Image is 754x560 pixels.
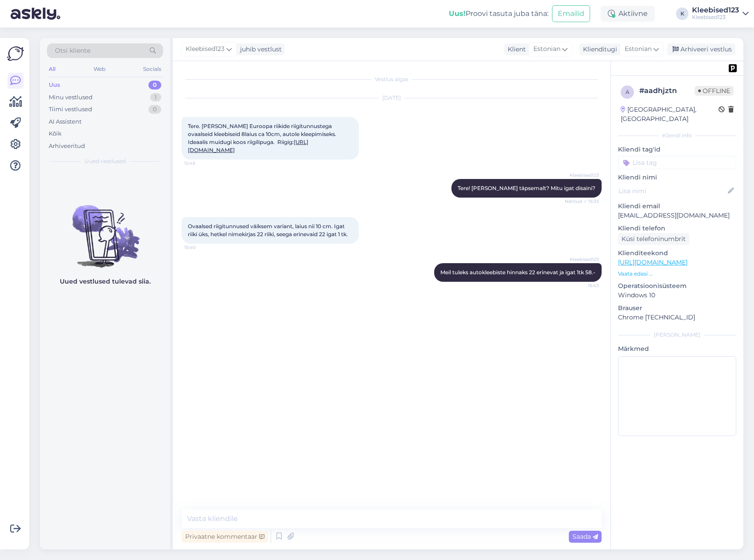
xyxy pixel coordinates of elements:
p: Märkmed [618,344,736,354]
div: Socials [141,63,163,75]
span: Kleebised123 [566,256,599,263]
div: Web [92,63,107,75]
div: [PERSON_NAME] [618,331,736,339]
div: 0 [148,81,161,89]
div: Kliendi info [618,132,736,140]
div: Vestlus algas [182,75,602,83]
span: Otsi kliente [55,46,90,55]
div: Arhiveeri vestlus [667,43,735,55]
img: pd [729,64,737,72]
img: No chats [40,189,170,269]
div: Uus [49,81,60,89]
span: Offline [695,86,734,96]
p: Brauser [618,303,736,313]
input: Lisa nimi [618,186,726,196]
p: Kliendi tag'id [618,145,736,154]
div: Proovi tasuta juba täna: [449,8,548,19]
span: Tere! [PERSON_NAME] täpsemalt? Mitu igat disaini? [458,185,595,191]
p: Chrome [TECHNICAL_ID] [618,313,736,322]
span: Ovaalsed riigitunnused väiksem variant, laius nii 10 cm. Igat riiki üks, hetkel nimekirjas 22 rii... [188,223,348,237]
span: Nähtud ✓ 15:33 [565,198,599,205]
p: Kliendi nimi [618,173,736,182]
p: Kliendi telefon [618,224,736,233]
p: Klienditeekond [618,249,736,258]
div: [GEOGRAPHIC_DATA], [GEOGRAPHIC_DATA] [621,105,719,124]
div: Kleebised123 [692,7,739,14]
div: Minu vestlused [49,93,93,102]
div: K [676,8,688,20]
input: Lisa tag [618,156,736,169]
img: Askly Logo [7,45,24,62]
div: Arhiveeritud [49,142,85,151]
div: All [47,63,57,75]
p: Vaata edasi ... [618,270,736,278]
div: [DATE] [182,94,602,102]
span: 12:45 [184,160,218,167]
p: Windows 10 [618,291,736,300]
div: # aadhjztn [639,86,695,96]
span: Saada [572,533,598,541]
div: Klient [504,45,526,54]
div: Tiimi vestlused [49,105,92,114]
p: Uued vestlused tulevad siia. [60,277,151,286]
span: Tere. [PERSON_NAME] Euroopa riikide riigitunnustega ovaalseid kleebiseid 8laius ca 10cm, autole k... [188,123,338,153]
div: juhib vestlust [237,45,282,54]
span: 15:40 [184,244,218,251]
span: Kleebised123 [186,44,225,54]
div: Aktiivne [601,6,655,22]
a: [URL][DOMAIN_NAME] [618,258,688,266]
span: 15:43 [566,282,599,289]
span: Estonian [625,44,652,54]
div: 0 [148,105,161,114]
button: Emailid [552,5,590,22]
span: Kleebised123 [566,172,599,179]
div: Kõik [49,129,62,138]
p: Operatsioonisüsteem [618,281,736,291]
div: Kleebised123 [692,14,739,21]
span: Meil tuleks autokleebiste hinnaks 22 erinevat ja igat 1tk 58.- [440,269,595,276]
a: Kleebised123Kleebised123 [692,7,749,21]
div: Klienditugi [579,45,617,54]
p: Kliendi email [618,202,736,211]
div: Privaatne kommentaar [182,531,268,543]
span: Estonian [533,44,560,54]
div: AI Assistent [49,117,82,126]
div: Küsi telefoninumbrit [618,233,689,245]
span: a [626,89,630,95]
div: 1 [150,93,161,102]
b: Uus! [449,9,466,18]
span: Uued vestlused [85,157,126,165]
p: [EMAIL_ADDRESS][DOMAIN_NAME] [618,211,736,220]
